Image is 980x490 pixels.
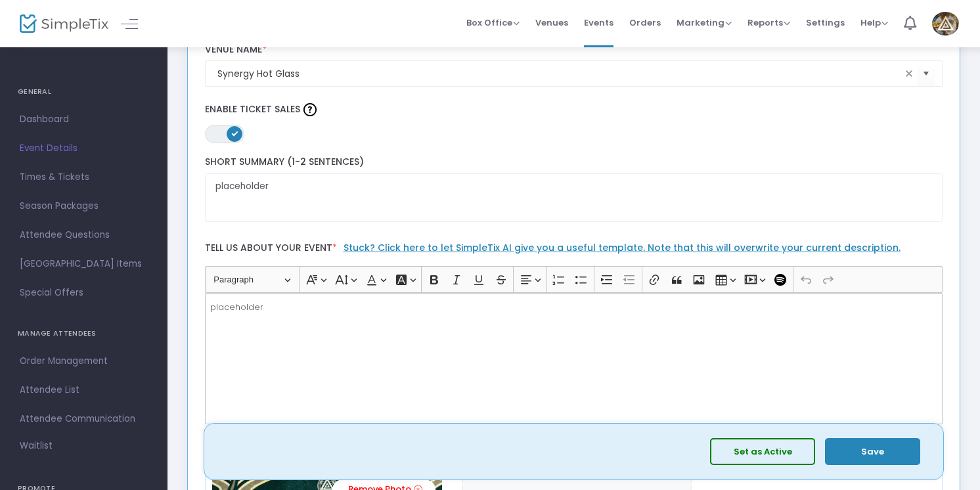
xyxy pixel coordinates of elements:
span: Orders [629,6,661,39]
button: Save [825,438,920,465]
span: ON [231,130,238,137]
button: Paragraph [208,269,296,290]
span: Venues [535,6,568,39]
span: Events [584,6,613,39]
span: [GEOGRAPHIC_DATA] Items [20,256,148,273]
span: Event Details [20,140,148,157]
span: Settings [806,6,845,39]
span: Season Packages [20,198,148,215]
label: Enable Ticket Sales [205,100,943,120]
span: Attendee Communication [20,411,148,428]
div: Editor toolbar [205,266,943,292]
h4: GENERAL [18,79,150,105]
span: Marketing [677,16,732,29]
p: placeholder [210,301,937,314]
button: Select [917,60,935,87]
input: Select Venue [217,67,902,81]
a: Stuck? Click here to let SimpleTix AI give you a useful template. Note that this will overwrite y... [344,241,901,254]
span: Paragraph [213,272,282,288]
span: Dashboard [20,111,148,128]
span: Box Office [466,16,520,29]
span: Order Management [20,353,148,370]
span: Special Offers [20,284,148,301]
label: Tell us about your event [198,235,949,266]
span: Short Summary (1-2 Sentences) [205,155,364,168]
span: Attendee List [20,382,148,399]
h4: MANAGE ATTENDEES [18,321,150,347]
img: question-mark [303,103,317,116]
span: Reports [747,16,790,29]
span: Help [860,16,888,29]
span: Times & Tickets [20,169,148,186]
button: Set as Active [710,438,815,465]
div: Rich Text Editor, main [205,293,943,424]
span: Attendee Questions [20,227,148,244]
span: Waitlist [20,439,53,453]
label: Venue Name [205,44,943,56]
span: clear [901,66,917,81]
